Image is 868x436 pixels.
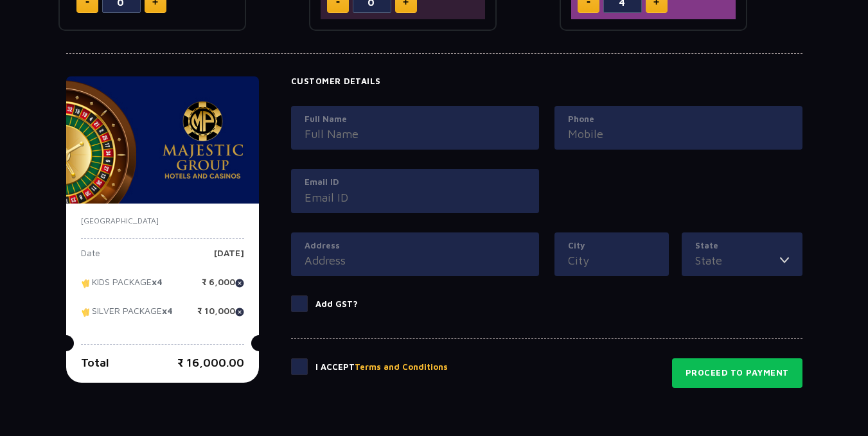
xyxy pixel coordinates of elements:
[81,354,109,371] p: Total
[305,252,526,269] input: Address
[197,306,244,326] p: ₹ 10,000
[568,113,789,126] label: Phone
[305,176,526,189] label: Email ID
[81,306,173,326] p: SILVER PACKAGE
[202,277,244,297] p: ₹ 6,000
[305,125,526,143] input: Full Name
[214,249,244,268] p: [DATE]
[152,277,163,288] strong: x4
[568,240,655,252] label: City
[81,277,163,297] p: KIDS PACKAGE
[568,252,655,269] input: City
[85,1,89,3] img: minus
[315,361,448,374] p: I Accept
[305,240,526,252] label: Address
[315,298,358,311] p: Add GST?
[291,76,802,87] h4: Customer Details
[568,125,789,143] input: Mobile
[81,215,244,227] p: [GEOGRAPHIC_DATA]
[177,354,244,371] p: ₹ 16,000.00
[672,358,802,388] button: Proceed to Payment
[695,252,780,269] input: State
[355,361,448,374] button: Terms and Conditions
[66,76,259,204] img: majesticPride-banner
[336,1,340,3] img: minus
[81,306,92,318] img: tikcet
[81,249,100,268] p: Date
[81,277,92,289] img: tikcet
[780,252,789,269] img: toggler icon
[305,113,526,126] label: Full Name
[162,306,173,317] strong: x4
[695,240,789,252] label: State
[587,1,590,3] img: minus
[305,189,526,206] input: Email ID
